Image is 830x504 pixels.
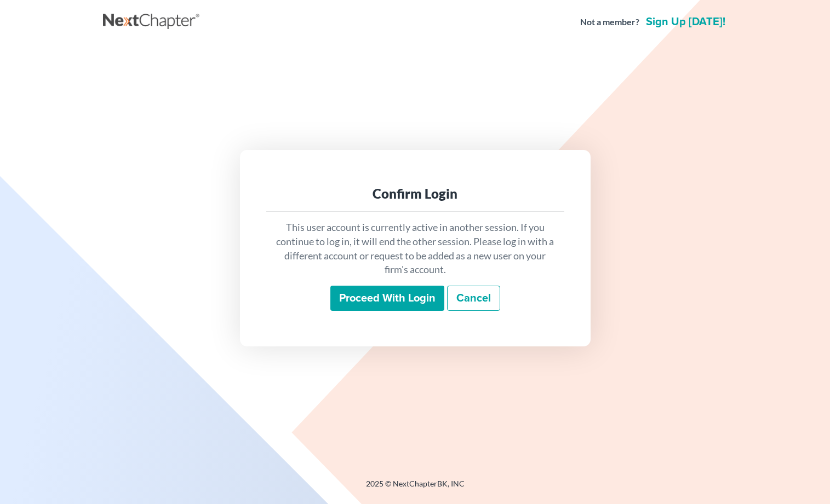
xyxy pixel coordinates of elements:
input: Proceed with login [330,286,444,311]
a: Cancel [447,286,500,311]
p: This user account is currently active in another session. If you continue to log in, it will end ... [275,221,556,277]
strong: Not a member? [580,16,639,28]
div: Confirm Login [275,185,556,202]
a: Sign up [DATE]! [644,16,728,27]
div: 2025 © NextChapterBK, INC [103,478,728,498]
